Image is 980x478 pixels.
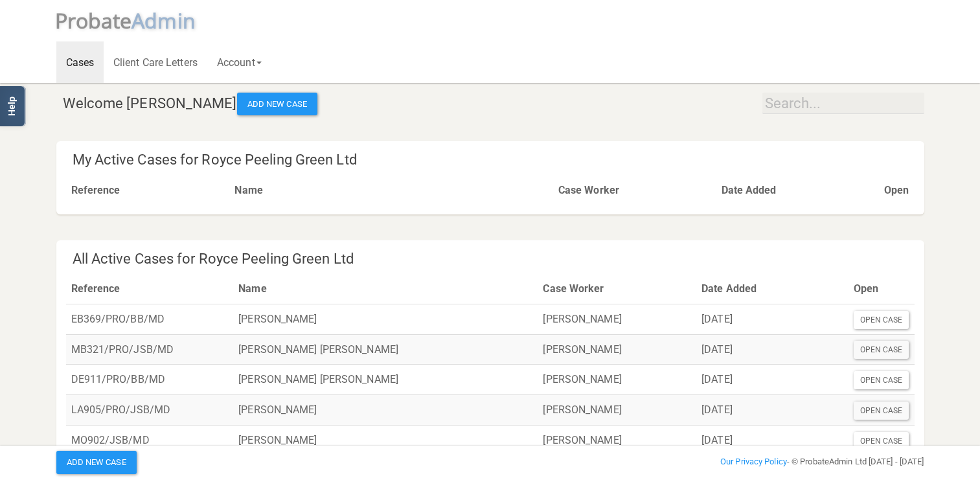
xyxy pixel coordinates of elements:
div: Open Case [854,311,909,329]
td: [PERSON_NAME] [PERSON_NAME] [233,365,538,395]
span: dmin [144,6,195,34]
span: robate [67,6,132,34]
th: Case Worker [553,176,716,205]
td: [PERSON_NAME] [538,365,696,395]
th: Date Added [716,176,879,205]
th: Case Worker [538,274,696,304]
td: [PERSON_NAME] [233,304,538,334]
a: Cases [56,41,104,83]
div: Open Case [854,341,909,359]
a: Our Privacy Policy [720,457,787,466]
th: Name [229,176,553,205]
td: [DATE] [696,334,848,365]
td: [DATE] [696,425,848,455]
button: Add New Case [56,451,137,474]
td: [PERSON_NAME] [538,334,696,365]
td: MB321/PRO/JSB/MD [66,334,234,365]
td: [DATE] [696,304,848,334]
h4: Welcome [PERSON_NAME] [63,93,924,116]
th: Open [879,176,914,205]
div: Open Case [854,371,909,389]
td: [PERSON_NAME] [538,304,696,334]
td: LA905/PRO/JSB/MD [66,395,234,426]
td: EB369/PRO/BB/MD [66,304,234,334]
th: Reference [66,176,230,205]
span: A [131,6,196,34]
div: Open Case [854,432,909,450]
div: - © ProbateAdmin Ltd [DATE] - [DATE] [638,454,934,470]
a: Client Care Letters [104,41,207,83]
button: Add New Case [237,93,317,116]
td: [DATE] [696,395,848,426]
td: MO902/JSB/MD [66,425,234,455]
td: [DATE] [696,365,848,395]
th: Reference [66,274,234,304]
td: [PERSON_NAME] [538,425,696,455]
td: [PERSON_NAME] [233,395,538,426]
td: [PERSON_NAME] [538,395,696,426]
a: Account [207,41,271,83]
td: [PERSON_NAME] [233,425,538,455]
th: Name [233,274,538,304]
th: Date Added [696,274,848,304]
td: DE911/PRO/BB/MD [66,365,234,395]
h4: My Active Cases for Royce Peeling Green Ltd [73,152,915,168]
h4: All Active Cases for Royce Peeling Green Ltd [73,251,915,267]
div: Open Case [854,402,909,420]
td: [PERSON_NAME] [PERSON_NAME] [233,334,538,365]
span: P [55,6,132,34]
th: Open [849,274,915,304]
input: Search... [762,93,924,114]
